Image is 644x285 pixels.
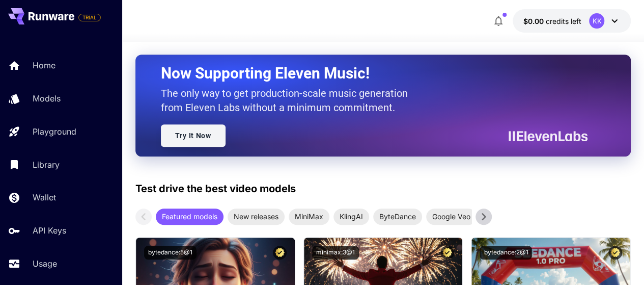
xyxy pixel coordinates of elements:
[161,64,580,83] h2: Now Supporting Eleven Music!
[228,209,285,225] div: New releases
[426,209,477,225] div: Google Veo
[33,92,61,105] p: Models
[273,246,287,260] button: Certified Model – Vetted for best performance and includes a commercial license.
[161,124,226,147] a: Try It Now
[333,209,369,225] div: KlingAI
[480,246,532,260] button: bytedance:2@1
[33,224,66,237] p: API Keys
[33,191,56,203] p: Wallet
[79,14,100,21] span: TRIAL
[608,246,622,260] button: Certified Model – Vetted for best performance and includes a commercial license.
[373,209,422,225] div: ByteDance
[523,17,545,25] span: $0.00
[33,59,55,71] p: Home
[426,211,477,222] span: Google Veo
[312,246,359,260] button: minimax:3@1
[33,257,57,270] p: Usage
[228,211,285,222] span: New releases
[333,211,369,222] span: KlingAI
[373,211,422,222] span: ByteDance
[33,159,60,171] p: Library
[545,17,581,25] span: credits left
[135,181,296,196] p: Test drive the best video models
[33,125,76,138] p: Playground
[289,209,329,225] div: MiniMax
[440,246,454,260] button: Certified Model – Vetted for best performance and includes a commercial license.
[144,246,197,260] button: bytedance:5@1
[513,9,631,33] button: $0.00KK
[161,86,415,115] p: The only way to get production-scale music generation from Eleven Labs without a minimum commitment.
[156,211,223,222] span: Featured models
[523,16,581,27] div: $0.00
[156,209,223,225] div: Featured models
[589,13,604,29] div: KK
[78,11,101,23] span: Add your payment card to enable full platform functionality.
[289,211,329,222] span: MiniMax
